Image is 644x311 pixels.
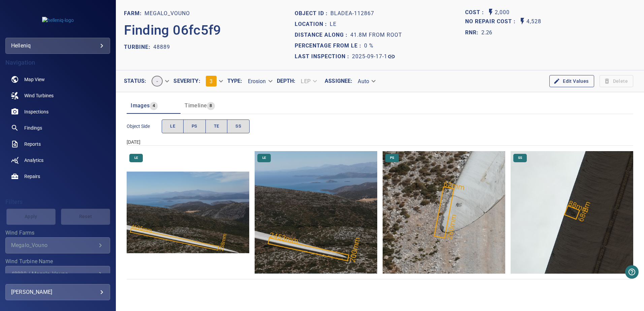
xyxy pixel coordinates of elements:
span: 4 [150,102,158,110]
div: Wind Farms [5,237,110,253]
p: 41.8m from root [350,31,402,39]
a: 2025-09-17-1 [352,53,395,61]
h1: RNR: [465,29,481,37]
p: FARM: [124,9,144,18]
button: Edit Values [549,75,594,88]
button: PS [183,119,206,133]
div: Auto [352,75,380,87]
h1: No Repair Cost : [465,19,518,25]
img: Megalo_Vouno/48889/2025-09-17-1/2025-09-17-1/image14wp16.jpg [127,151,249,274]
div: helleniq [5,38,110,54]
button: TE [205,119,228,133]
span: SS [514,155,526,160]
label: Status : [124,78,146,84]
div: LEP [295,75,321,87]
p: Object ID : [295,9,330,18]
span: PS [386,155,398,160]
span: Repairs [24,173,40,180]
span: - [152,78,162,84]
div: 3 [200,73,227,89]
button: SS [227,119,250,133]
svg: Auto Cost [487,8,495,16]
a: analytics noActive [5,152,110,168]
div: objectSide [162,119,250,133]
a: map noActive [5,71,110,88]
a: findings noActive [5,120,110,136]
span: Projected additional costs incurred by waiting 1 year to repair. This is a function of possible i... [465,17,518,26]
span: Analytics [24,157,43,164]
span: SS [235,123,241,130]
span: LE [258,155,270,160]
p: 48889 [153,43,170,51]
label: Depth : [277,78,296,84]
label: Wind Farms [5,230,110,236]
span: 3 [210,78,213,84]
label: Assignee : [325,78,352,84]
span: 8 [207,102,215,110]
div: [DATE] [127,139,633,145]
button: LE [162,119,184,133]
p: Last Inspection : [295,53,352,61]
a: inspections noActive [5,104,110,120]
p: 2025-09-17-1 [352,53,387,61]
label: Severity : [173,78,200,84]
span: LE [130,155,142,160]
span: Findings [24,125,42,131]
a: windturbines noActive [5,88,110,104]
span: Map View [24,76,45,83]
p: Megalo_Vouno [144,9,190,18]
img: Megalo_Vouno/48889/2025-09-17-1/2025-09-17-1/image15wp17.jpg [255,151,377,274]
div: - [146,73,173,89]
a: repairs noActive [5,168,110,184]
p: Location : [295,20,330,28]
p: LE [330,20,336,28]
div: Wind Turbine Name [5,266,110,282]
span: Inspections [24,108,49,115]
p: bladeA-112867 [330,9,374,18]
div: [PERSON_NAME] [11,287,104,298]
span: PS [192,123,197,130]
p: Finding 06fc5f9 [124,20,221,40]
p: TURBINE: [124,43,153,51]
div: 48889 / Megalo_Vouno [11,271,96,277]
a: reports noActive [5,136,110,152]
img: Megalo_Vouno/48889/2025-09-17-1/2025-09-17-1/image49wp53.jpg [511,151,633,274]
span: Wind Turbines [24,92,54,99]
img: Megalo_Vouno/48889/2025-09-17-1/2025-09-17-1/image16wp19.jpg [383,151,505,274]
span: The base labour and equipment costs to repair the finding. Does not include the loss of productio... [465,8,487,17]
h1: Cost : [465,9,487,16]
p: Percentage from LE : [295,42,364,50]
span: Object Side [127,123,162,130]
span: TE [214,123,219,130]
h4: Filters [5,199,110,205]
label: Type : [227,78,243,84]
p: 2.26 [481,29,492,37]
span: The ratio of the additional incurred cost of repair in 1 year and the cost of repairing today. Fi... [465,27,492,38]
p: 2,000 [495,8,510,17]
div: helleniq [11,40,104,51]
span: Timeline [185,102,207,109]
div: Erosion [243,75,277,87]
span: Reports [24,141,41,147]
img: helleniq-logo [42,17,74,24]
svg: Auto No Repair Cost [518,17,526,25]
span: Images [131,102,150,109]
h4: Navigation [5,59,110,66]
label: Wind Turbine Name [5,259,110,264]
p: 4,528 [526,17,541,26]
div: Megalo_Vouno [11,242,96,248]
span: LE [170,123,175,130]
p: 0 % [364,42,374,50]
p: Distance along : [295,31,350,39]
